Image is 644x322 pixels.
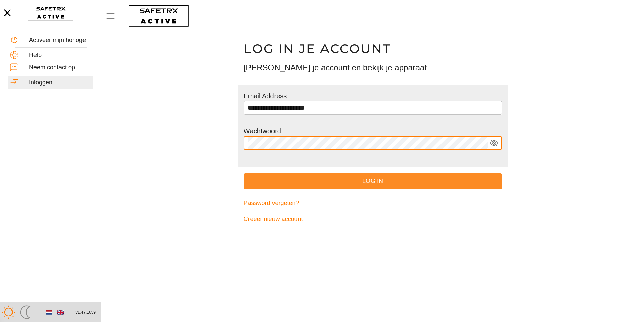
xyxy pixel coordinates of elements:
[105,9,122,23] button: Menu
[244,92,287,100] label: Email Address
[244,214,303,224] span: Creëer nieuw account
[244,195,502,211] a: Password vergeten?
[29,64,91,71] div: Neem contact op
[249,176,497,187] span: Log in
[46,309,52,315] img: nl.svg
[2,305,15,319] img: ModeLight.svg
[244,62,502,73] h3: [PERSON_NAME] je account en bekijk je apparaat
[244,198,299,208] span: Password vergeten?
[244,41,502,56] h1: Log in je account
[244,211,502,227] a: Creëer nieuw account
[10,63,18,71] img: ContactUs.svg
[19,305,32,319] img: ModeDark.svg
[55,306,66,318] button: English
[10,51,18,59] img: Help.svg
[43,306,55,318] button: Dutch
[244,173,502,189] button: Log in
[29,52,91,59] div: Help
[244,127,281,135] label: Wachtwoord
[72,307,100,318] button: v1.47.1659
[29,79,91,86] div: Inloggen
[57,309,64,315] img: en.svg
[76,309,96,316] span: v1.47.1659
[29,36,91,44] div: Activeer mijn horloge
